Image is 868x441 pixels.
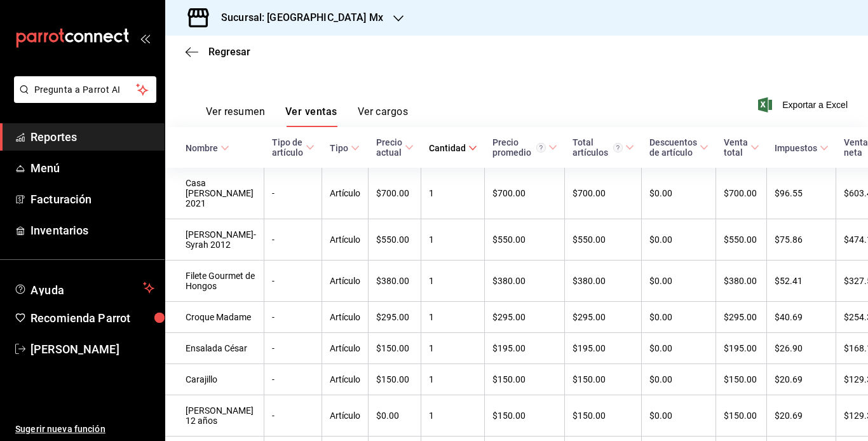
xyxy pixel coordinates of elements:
td: 1 [421,395,485,437]
td: $380.00 [565,261,642,302]
td: $96.55 [767,168,836,219]
td: $0.00 [642,333,716,364]
td: $0.00 [642,219,716,261]
div: Impuestos [775,143,817,153]
div: Total artículos [573,137,623,158]
span: Precio promedio [492,137,557,158]
td: $40.69 [767,302,836,333]
div: Venta total [724,137,748,158]
span: Inventarios [31,222,154,239]
td: 1 [421,302,485,333]
td: $150.00 [716,364,767,395]
td: - [264,168,322,219]
td: Artículo [322,168,369,219]
span: Tipo [330,143,360,153]
td: $150.00 [369,333,421,364]
td: $295.00 [716,302,767,333]
div: Tipo de artículo [272,137,303,158]
td: Artículo [322,261,369,302]
td: $700.00 [565,168,642,219]
td: Croque Madame [165,302,264,333]
td: $150.00 [565,395,642,437]
td: $550.00 [565,219,642,261]
td: $295.00 [565,302,642,333]
svg: Precio promedio = Total artículos / cantidad [536,143,546,153]
td: 1 [421,219,485,261]
td: 1 [421,168,485,219]
div: Cantidad [429,143,466,153]
span: Total artículos [573,137,634,158]
td: - [264,302,322,333]
td: $195.00 [485,333,565,364]
td: 1 [421,333,485,364]
td: $550.00 [369,219,421,261]
svg: El total artículos considera cambios de precios en los artículos así como costos adicionales por ... [613,143,623,153]
td: $380.00 [485,261,565,302]
td: Filete Gourmet de Hongos [165,261,264,302]
button: Pregunta a Parrot AI [14,76,156,103]
span: Precio actual [376,137,414,158]
td: - [264,364,322,395]
td: $550.00 [485,219,565,261]
td: [PERSON_NAME]-Syrah 2012 [165,219,264,261]
td: Artículo [322,364,369,395]
td: Casa [PERSON_NAME] 2021 [165,168,264,219]
button: Regresar [186,46,250,58]
span: Ayuda [31,280,138,295]
span: Facturación [31,191,154,208]
button: open_drawer_menu [140,33,150,43]
td: $195.00 [716,333,767,364]
button: Ver resumen [206,105,265,127]
td: $52.41 [767,261,836,302]
td: $0.00 [369,395,421,437]
td: Artículo [322,302,369,333]
span: Nombre [186,143,229,153]
h3: Sucursal: [GEOGRAPHIC_DATA] Mx [211,10,383,25]
td: $295.00 [485,302,565,333]
td: $0.00 [642,395,716,437]
a: Pregunta a Parrot AI [9,92,156,105]
span: Pregunta a Parrot AI [34,83,137,97]
td: - [264,219,322,261]
td: $0.00 [642,261,716,302]
td: $380.00 [369,261,421,302]
span: Impuestos [775,143,829,153]
td: [PERSON_NAME] 12 años [165,395,264,437]
td: $20.69 [767,395,836,437]
td: Ensalada César [165,333,264,364]
td: Artículo [322,219,369,261]
div: Nombre [186,143,218,153]
span: Tipo de artículo [272,137,315,158]
td: - [264,261,322,302]
span: Sugerir nueva función [15,423,154,436]
td: $150.00 [369,364,421,395]
span: Menú [31,159,154,177]
td: $75.86 [767,219,836,261]
span: Reportes [31,128,154,146]
td: $0.00 [642,302,716,333]
span: Descuentos de artículo [649,137,709,158]
td: 1 [421,364,485,395]
td: $700.00 [485,168,565,219]
td: $0.00 [642,364,716,395]
button: Exportar a Excel [761,97,848,112]
td: - [264,395,322,437]
div: navigation tabs [206,105,408,127]
div: Precio actual [376,137,402,158]
span: Cantidad [429,143,477,153]
div: Precio promedio [492,137,546,158]
td: $150.00 [485,395,565,437]
button: Ver cargos [358,105,409,127]
span: Recomienda Parrot [31,309,154,327]
span: Venta total [724,137,759,158]
div: Venta neta [844,137,868,158]
td: $195.00 [565,333,642,364]
td: $550.00 [716,219,767,261]
td: $700.00 [716,168,767,219]
td: - [264,333,322,364]
div: Descuentos de artículo [649,137,697,158]
td: $20.69 [767,364,836,395]
td: Artículo [322,395,369,437]
span: [PERSON_NAME] [31,341,154,358]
